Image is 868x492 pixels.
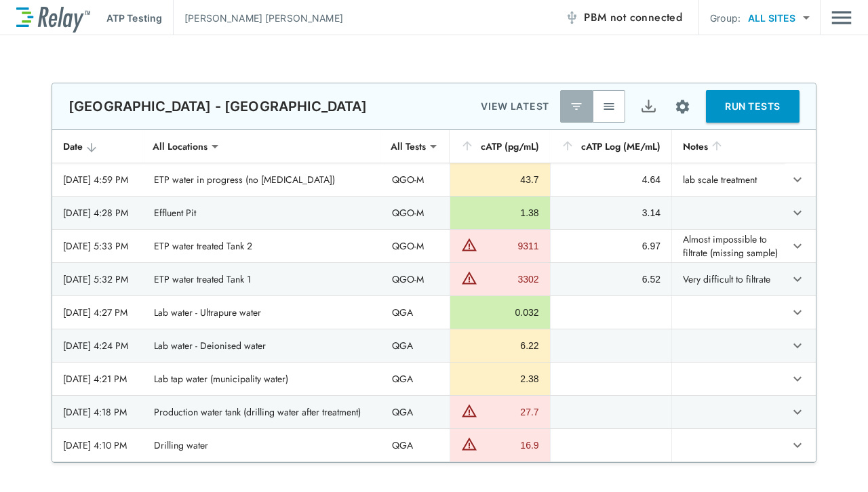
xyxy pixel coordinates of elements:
button: expand row [786,367,809,390]
td: QGA [381,296,450,329]
td: QGA [381,429,450,462]
div: 6.52 [561,272,660,286]
img: Settings Icon [674,98,691,115]
div: [DATE] 4:18 PM [63,405,132,419]
td: Lab water - Ultrapure water [143,296,382,329]
div: All Locations [143,133,217,160]
p: VIEW LATEST [481,98,549,115]
div: 1.38 [461,206,538,220]
td: Drilling water [143,429,382,462]
img: Warning [461,237,477,253]
table: sticky table [52,130,816,462]
div: 43.7 [461,173,538,186]
p: ATP Testing [106,11,162,25]
td: QGA [381,363,450,395]
div: 3.14 [561,206,660,220]
td: QGO-M [381,197,450,229]
button: Site setup [665,89,701,125]
button: expand row [786,334,809,357]
img: Latest [570,100,583,113]
td: QGO-M [381,263,450,295]
div: 0.032 [461,306,538,319]
img: LuminUltra Relay [16,3,90,33]
td: ETP water treated Tank 2 [143,230,382,262]
button: expand row [786,401,809,424]
button: expand row [786,234,809,258]
img: Export Icon [640,98,657,115]
td: Lab tap water (municipality water) [143,363,382,395]
button: Main menu [831,5,852,30]
button: expand row [786,201,809,224]
td: lab scale treatment [671,163,785,196]
button: expand row [786,301,809,324]
td: QGO-M [381,163,450,196]
th: Date [52,130,143,163]
td: Lab water - Deionised water [143,329,382,362]
td: ETP water in progress (no [MEDICAL_DATA]) [143,163,382,196]
div: 3302 [481,272,538,286]
td: Almost impossible to filtrate (missing sample) [671,230,785,262]
td: ETP water treated Tank 1 [143,263,382,295]
div: 27.7 [481,405,538,419]
div: 16.9 [481,438,538,452]
td: QGO-M [381,230,450,262]
div: 6.97 [561,239,660,253]
td: Production water tank (drilling water after treatment) [143,396,382,428]
img: Warning [461,270,477,286]
td: QGA [381,329,450,362]
span: not connected [610,9,682,25]
img: View All [602,100,616,113]
div: Notes [683,138,774,155]
div: [DATE] 5:33 PM [63,239,132,253]
div: [DATE] 4:21 PM [63,372,132,386]
button: expand row [786,434,809,457]
button: PBM not connected [559,4,688,31]
iframe: Resource center [730,451,854,482]
button: expand row [786,168,809,191]
button: RUN TESTS [706,90,800,123]
div: [DATE] 4:24 PM [63,339,132,352]
button: Export [632,90,665,123]
button: expand row [786,268,809,291]
img: Warning [461,436,477,452]
div: 2.38 [461,372,538,386]
div: cATP Log (ME/mL) [561,138,660,155]
img: Drawer Icon [831,5,852,30]
td: Effluent Pit [143,197,382,229]
p: Group: [710,11,741,25]
span: PBM [584,8,682,27]
img: Offline Icon [565,11,578,24]
div: [DATE] 5:32 PM [63,272,132,286]
div: All Tests [381,133,435,160]
div: 6.22 [461,339,538,352]
div: cATP (pg/mL) [460,138,538,155]
div: [DATE] 4:28 PM [63,206,132,220]
div: 9311 [481,239,538,253]
img: Warning [461,403,477,419]
td: Very difficult to filtrate [671,263,785,295]
div: 4.64 [561,173,660,186]
p: [GEOGRAPHIC_DATA] - [GEOGRAPHIC_DATA] [68,98,368,115]
p: [PERSON_NAME] [PERSON_NAME] [184,11,343,25]
div: [DATE] 4:59 PM [63,173,132,186]
td: QGA [381,396,450,428]
div: [DATE] 4:10 PM [63,438,132,452]
div: [DATE] 4:27 PM [63,306,132,319]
